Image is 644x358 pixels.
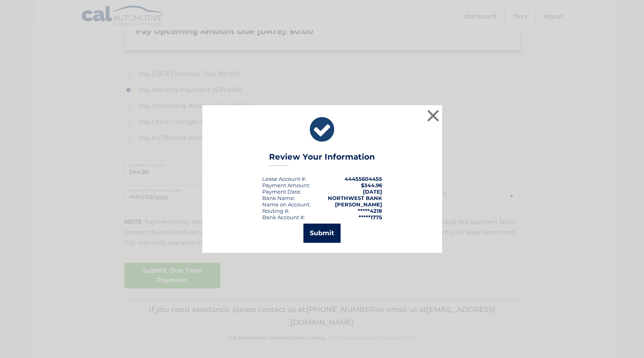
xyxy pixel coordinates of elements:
span: Payment Date [262,188,300,195]
div: Lease Account #: [262,176,306,182]
div: : [262,188,301,195]
strong: [PERSON_NAME] [335,201,382,208]
strong: NORTHWEST BANK [328,195,382,201]
strong: 44455604455 [345,176,382,182]
div: Name on Account: [262,201,311,208]
span: [DATE] [363,188,382,195]
h3: Review Your Information [269,152,375,166]
div: Bank Account #: [262,214,305,220]
span: $344.96 [361,182,382,188]
button: × [425,108,441,124]
button: Submit [303,224,341,243]
div: Payment Amount: [262,182,310,188]
div: Routing #: [262,208,289,214]
div: Bank Name: [262,195,295,201]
